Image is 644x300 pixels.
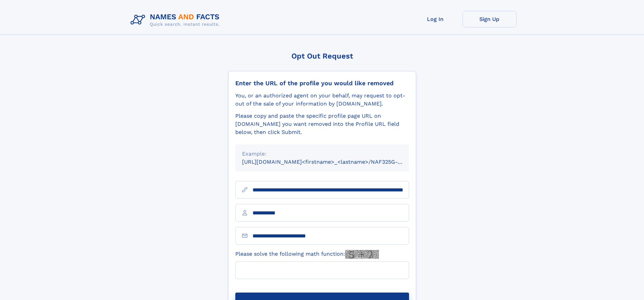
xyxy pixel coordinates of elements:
[408,11,462,27] a: Log In
[242,159,422,165] small: [URL][DOMAIN_NAME]<firstname>_<lastname>/NAF325G-xxxxxxxx
[228,52,416,60] div: Opt Out Request
[235,250,379,259] label: Please solve the following math function:
[235,79,409,87] div: Enter the URL of the profile you would like removed
[128,11,225,29] img: Logo Names and Facts
[235,92,409,108] div: You, or an authorized agent on your behalf, may request to opt-out of the sale of your informatio...
[242,150,402,158] div: Example:
[235,112,409,136] div: Please copy and paste the specific profile page URL on [DOMAIN_NAME] you want removed into the Pr...
[462,11,517,27] a: Sign Up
